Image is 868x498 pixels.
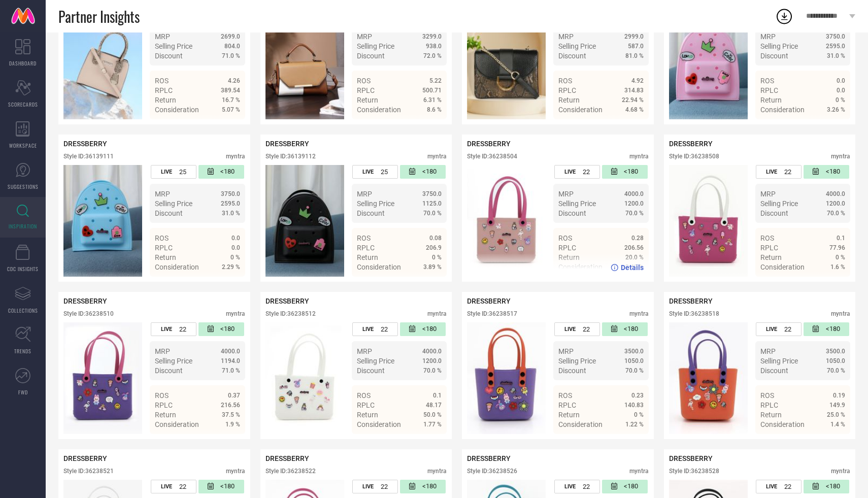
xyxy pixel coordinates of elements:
[155,32,170,41] span: MRP
[228,77,240,84] span: 4.26
[558,190,574,198] span: MRP
[558,347,574,355] span: MRP
[381,168,388,176] span: 25
[357,32,372,41] span: MRP
[357,86,375,94] span: RPLC
[760,209,788,217] span: Discount
[760,52,788,60] span: Discount
[624,325,638,334] span: <180
[669,322,748,434] div: Click to view image
[760,420,805,428] span: Consideration
[423,411,442,418] span: 50.0 %
[760,367,788,375] span: Discount
[833,392,845,399] span: 0.19
[583,168,590,176] span: 22
[467,165,546,277] div: Click to view image
[222,210,240,217] span: 31.0 %
[179,168,186,176] span: 25
[625,421,644,428] span: 1.22 %
[220,168,235,176] span: <180
[362,326,374,333] span: LIVE
[826,348,845,355] span: 3500.0
[827,411,845,418] span: 25.0 %
[826,168,840,176] span: <180
[8,183,39,190] span: SUGGESTIONS
[265,8,344,119] img: Style preview image
[357,367,385,375] span: Discount
[631,392,644,399] span: 0.23
[766,169,777,175] span: LIVE
[63,310,114,317] div: Style ID: 36238510
[231,235,240,242] span: 0.0
[621,263,644,272] span: Details
[155,209,183,217] span: Discount
[625,210,644,217] span: 70.0 %
[222,263,240,271] span: 2.29 %
[669,310,719,317] div: Style ID: 36238518
[467,322,546,434] img: Style preview image
[760,357,798,365] span: Selling Price
[827,52,845,59] span: 31.0 %
[760,234,774,242] span: ROS
[558,401,576,409] span: RPLC
[423,367,442,374] span: 70.0 %
[621,124,644,132] span: Details
[558,420,603,428] span: Consideration
[357,200,394,208] span: Selling Price
[558,200,596,208] span: Selling Price
[226,310,245,317] div: myntra
[625,367,644,374] span: 70.0 %
[831,153,850,160] div: myntra
[669,8,748,119] img: Style preview image
[423,52,442,59] span: 72.0 %
[827,367,845,374] span: 70.0 %
[625,52,644,59] span: 81.0 %
[583,325,590,333] span: 22
[155,401,173,409] span: RPLC
[419,281,442,289] span: Details
[429,235,442,242] span: 0.08
[155,234,169,242] span: ROS
[756,165,802,179] div: Number of days the style has been live on the platform
[155,411,176,419] span: Return
[558,411,580,419] span: Return
[63,468,114,475] div: Style ID: 36238521
[829,402,845,409] span: 149.9
[63,8,142,119] img: Style preview image
[225,421,240,428] span: 1.9 %
[837,87,845,94] span: 0.0
[220,325,235,334] span: <180
[467,8,546,119] img: Style preview image
[427,468,447,475] div: myntra
[628,43,644,50] span: 587.0
[427,106,442,113] span: 8.6 %
[357,244,375,252] span: RPLC
[422,87,442,94] span: 500.71
[669,322,748,434] img: Style preview image
[155,42,192,50] span: Selling Price
[669,165,748,277] img: Style preview image
[217,281,240,289] span: Details
[221,200,240,207] span: 2595.0
[602,322,648,336] div: Number of days since the style was first listed on the platform
[422,200,442,207] span: 1125.0
[63,322,142,434] div: Click to view image
[784,168,791,176] span: 22
[155,347,170,355] span: MRP
[426,43,442,50] span: 938.0
[558,367,586,375] span: Discount
[357,357,394,365] span: Selling Price
[467,310,517,317] div: Style ID: 36238517
[826,357,845,364] span: 1050.0
[161,169,172,175] span: LIVE
[265,310,316,317] div: Style ID: 36238512
[155,244,173,252] span: RPLC
[231,244,240,251] span: 0.0
[357,420,401,428] span: Consideration
[357,96,378,104] span: Return
[432,254,442,261] span: 0 %
[611,263,644,272] a: Details
[624,87,644,94] span: 314.83
[426,402,442,409] span: 48.17
[357,347,372,355] span: MRP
